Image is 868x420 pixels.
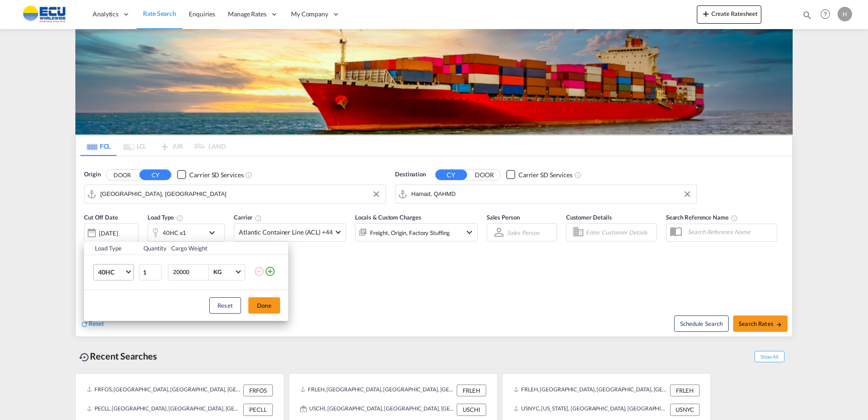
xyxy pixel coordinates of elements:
span: 40HC [98,268,124,277]
th: Quantity [138,242,166,255]
md-select: Choose: 40HC [93,264,134,280]
md-icon: icon-minus-circle-outline [254,266,265,277]
button: Done [248,297,280,314]
button: Reset [209,297,241,314]
md-icon: icon-plus-circle-outline [265,266,276,277]
th: Load Type [84,242,138,255]
div: Cargo Weight [171,244,248,252]
input: Qty [139,264,162,280]
input: Enter Weight [172,265,208,280]
div: KG [213,268,222,275]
